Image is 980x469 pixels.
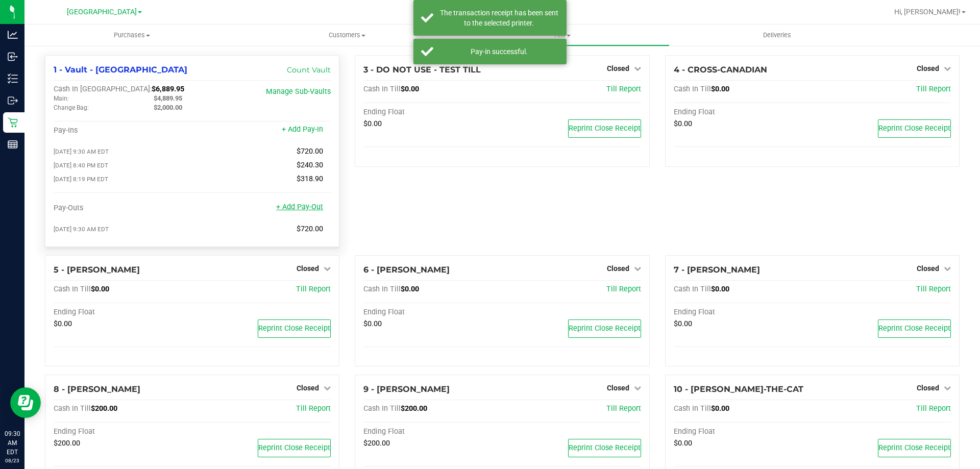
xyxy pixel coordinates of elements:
[401,85,419,93] span: $0.00
[54,176,108,183] span: [DATE] 8:19 PM EDT
[297,225,323,233] span: $720.00
[363,65,481,75] span: 3 - DO NOT USE - TEST TILL
[152,85,184,93] span: $6,889.95
[607,64,629,72] span: Closed
[674,119,692,128] span: $0.00
[674,427,813,436] div: Ending Float
[363,427,502,436] div: Ending Float
[10,387,41,418] iframe: Resource center
[24,31,239,40] span: Purchases
[749,31,805,40] span: Deliveries
[606,285,641,293] a: Till Report
[607,384,629,392] span: Closed
[54,126,192,135] div: Pay-Ins
[917,264,939,273] span: Closed
[363,404,401,413] span: Cash In Till
[711,285,729,293] span: $0.00
[439,46,559,57] div: Pay-in successful.
[54,384,140,394] span: 8 - [PERSON_NAME]
[54,226,109,233] span: [DATE] 9:30 AM EDT
[711,404,729,413] span: $0.00
[239,24,454,46] a: Customers
[54,104,89,111] span: Change Bag:
[8,95,18,106] inline-svg: Outbound
[674,439,692,448] span: $0.00
[674,285,711,293] span: Cash In Till
[916,85,951,93] a: Till Report
[878,124,950,133] span: Reprint Close Receipt
[5,457,20,464] p: 08/23
[363,439,390,448] span: $200.00
[54,265,140,275] span: 5 - [PERSON_NAME]
[54,404,91,413] span: Cash In Till
[878,119,951,138] button: Reprint Close Receipt
[674,108,813,117] div: Ending Float
[674,404,711,413] span: Cash In Till
[916,404,951,413] a: Till Report
[297,175,323,183] span: $318.90
[8,73,18,84] inline-svg: Inventory
[54,427,192,436] div: Ending Float
[439,8,559,28] div: The transaction receipt has been sent to the selected printer.
[363,384,450,394] span: 9 - [PERSON_NAME]
[258,319,331,338] button: Reprint Close Receipt
[674,384,803,394] span: 10 - [PERSON_NAME]-THE-CAT
[282,125,323,134] a: + Add Pay-In
[568,119,641,138] button: Reprint Close Receipt
[54,319,72,328] span: $0.00
[674,308,813,317] div: Ending Float
[8,52,18,62] inline-svg: Inbound
[266,87,331,96] a: Manage Sub-Vaults
[674,265,760,275] span: 7 - [PERSON_NAME]
[569,324,641,333] span: Reprint Close Receipt
[258,324,330,333] span: Reprint Close Receipt
[258,443,330,452] span: Reprint Close Receipt
[878,324,950,333] span: Reprint Close Receipt
[258,439,331,457] button: Reprint Close Receipt
[569,124,641,133] span: Reprint Close Receipt
[878,439,951,457] button: Reprint Close Receipt
[24,24,239,46] a: Purchases
[568,439,641,457] button: Reprint Close Receipt
[54,85,152,93] span: Cash In [GEOGRAPHIC_DATA]:
[276,203,323,211] a: + Add Pay-Out
[878,443,950,452] span: Reprint Close Receipt
[606,404,641,413] a: Till Report
[363,108,502,117] div: Ending Float
[297,264,319,273] span: Closed
[54,439,80,448] span: $200.00
[363,308,502,317] div: Ending Float
[878,319,951,338] button: Reprint Close Receipt
[8,139,18,150] inline-svg: Reports
[296,285,331,293] a: Till Report
[296,404,331,413] span: Till Report
[8,117,18,128] inline-svg: Retail
[54,204,192,213] div: Pay-Outs
[363,285,401,293] span: Cash In Till
[674,319,692,328] span: $0.00
[606,85,641,93] span: Till Report
[67,8,137,16] span: [GEOGRAPHIC_DATA]
[240,31,454,40] span: Customers
[711,85,729,93] span: $0.00
[54,308,192,317] div: Ending Float
[916,285,951,293] a: Till Report
[54,162,108,169] span: [DATE] 8:40 PM EDT
[607,264,629,273] span: Closed
[297,161,323,169] span: $240.30
[401,285,419,293] span: $0.00
[917,384,939,392] span: Closed
[363,319,382,328] span: $0.00
[54,285,91,293] span: Cash In Till
[674,65,767,75] span: 4 - CROSS-CANADIAN
[401,404,427,413] span: $200.00
[297,384,319,392] span: Closed
[91,404,117,413] span: $200.00
[8,30,18,40] inline-svg: Analytics
[363,265,450,275] span: 6 - [PERSON_NAME]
